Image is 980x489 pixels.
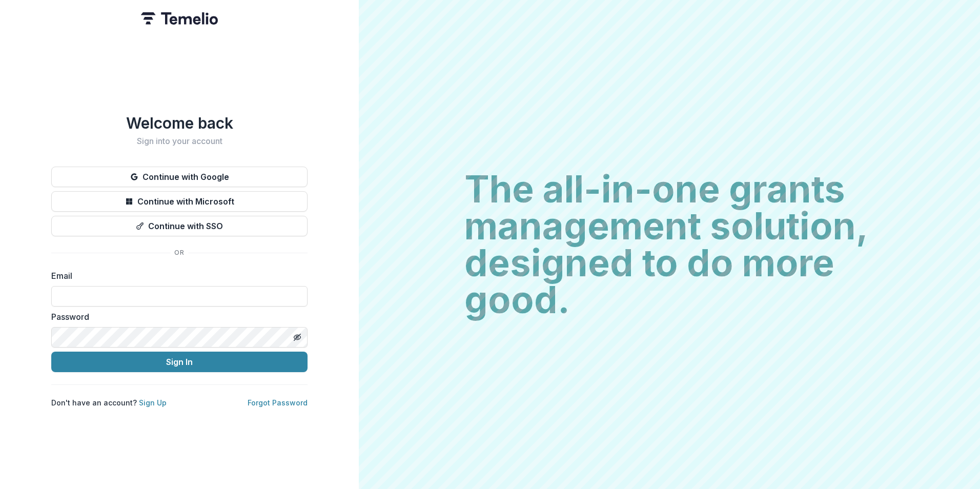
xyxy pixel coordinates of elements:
h2: Sign into your account [51,136,308,146]
button: Sign In [51,352,308,372]
h1: Welcome back [51,114,308,132]
p: Don't have an account? [51,397,167,408]
a: Sign Up [139,398,167,407]
button: Continue with Microsoft [51,191,308,212]
label: Password [51,311,301,323]
a: Forgot Password [248,398,308,407]
img: Temelio [141,12,218,25]
button: Continue with Google [51,167,308,187]
button: Toggle password visibility [289,329,305,345]
label: Email [51,270,301,282]
button: Continue with SSO [51,216,308,236]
